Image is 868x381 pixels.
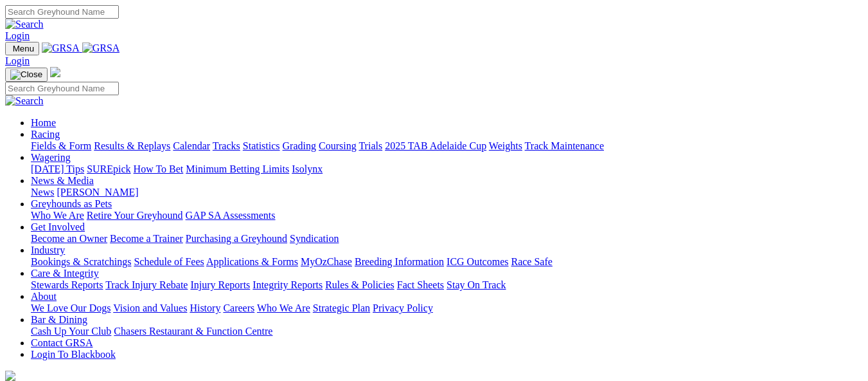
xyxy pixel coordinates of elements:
[105,279,188,290] a: Track Injury Rebate
[5,30,30,41] a: Login
[31,140,91,151] a: Fields & Form
[31,302,863,314] div: About
[257,302,310,313] a: Who We Are
[31,245,65,256] a: Industry
[511,256,552,267] a: Race Safe
[213,140,240,151] a: Tracks
[186,163,289,174] a: Minimum Betting Limits
[447,256,508,267] a: ICG Outcomes
[31,210,863,221] div: Greyhounds as Pets
[447,279,506,290] a: Stay On Track
[5,55,30,66] a: Login
[31,256,863,268] div: Industry
[173,140,210,151] a: Calendar
[31,291,57,302] a: About
[94,140,170,151] a: Results & Replays
[31,337,93,348] a: Contact GRSA
[5,95,44,107] img: Search
[42,42,80,54] img: GRSA
[50,67,60,77] img: logo-grsa-white.png
[186,233,287,244] a: Purchasing a Greyhound
[397,279,444,290] a: Fact Sheets
[31,256,131,267] a: Bookings & Scratchings
[31,117,56,128] a: Home
[325,279,394,290] a: Rules & Policies
[5,5,119,19] input: Search
[31,279,103,290] a: Stewards Reports
[31,152,71,163] a: Wagering
[31,326,863,337] div: Bar & Dining
[31,187,863,198] div: News & Media
[319,140,357,151] a: Coursing
[31,233,863,245] div: Get Involved
[313,302,370,313] a: Strategic Plan
[31,349,116,360] a: Login To Blackbook
[134,256,204,267] a: Schedule of Fees
[223,302,254,313] a: Careers
[31,163,863,175] div: Wagering
[31,314,87,325] a: Bar & Dining
[5,42,39,55] button: Toggle navigation
[186,210,276,221] a: GAP SA Assessments
[10,70,42,80] img: Close
[57,187,138,198] a: [PERSON_NAME]
[190,279,250,290] a: Injury Reports
[114,326,272,337] a: Chasers Restaurant & Function Centre
[31,140,863,152] div: Racing
[31,221,85,232] a: Get Involved
[489,140,522,151] a: Weights
[252,279,323,290] a: Integrity Reports
[5,82,119,95] input: Search
[113,302,187,313] a: Vision and Values
[5,68,48,82] button: Toggle navigation
[385,140,486,151] a: 2025 TAB Adelaide Cup
[31,187,54,198] a: News
[206,256,298,267] a: Applications & Forms
[31,279,863,291] div: Care & Integrity
[373,302,433,313] a: Privacy Policy
[31,302,111,313] a: We Love Our Dogs
[525,140,604,151] a: Track Maintenance
[87,210,183,221] a: Retire Your Greyhound
[290,233,339,244] a: Syndication
[355,256,444,267] a: Breeding Information
[31,163,84,174] a: [DATE] Tips
[190,302,220,313] a: History
[13,44,34,53] span: Menu
[31,210,84,221] a: Who We Are
[134,163,184,174] a: How To Bet
[31,129,60,140] a: Racing
[292,163,323,174] a: Isolynx
[359,140,382,151] a: Trials
[243,140,280,151] a: Statistics
[87,163,130,174] a: SUREpick
[283,140,316,151] a: Grading
[31,233,107,244] a: Become an Owner
[110,233,183,244] a: Become a Trainer
[31,175,94,186] a: News & Media
[5,371,15,381] img: logo-grsa-white.png
[301,256,352,267] a: MyOzChase
[31,268,99,279] a: Care & Integrity
[31,326,111,337] a: Cash Up Your Club
[82,42,120,54] img: GRSA
[31,198,112,209] a: Greyhounds as Pets
[5,19,44,30] img: Search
